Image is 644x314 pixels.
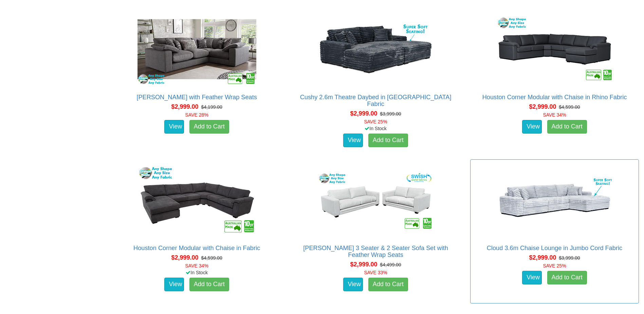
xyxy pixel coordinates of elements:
font: SAVE 34% [543,112,566,118]
span: $2,999.00 [171,254,199,261]
del: $3,999.00 [380,111,401,117]
span: $2,999.00 [350,261,377,268]
a: Add to Cart [368,278,408,291]
a: View [164,120,184,134]
del: $4,499.00 [380,262,401,267]
a: Houston Corner Modular with Chaise in Fabric [133,245,260,251]
del: $3,999.00 [559,255,580,261]
span: $2,999.00 [529,254,556,261]
font: SAVE 25% [543,263,566,268]
div: In Stock [111,269,282,276]
font: SAVE 25% [364,119,387,124]
span: $2,999.00 [529,103,556,110]
img: Cloud 3.6m Chaise Lounge in Jumbo Cord Fabric [494,163,616,238]
a: Add to Cart [547,271,587,284]
font: SAVE 28% [185,112,208,118]
a: Add to Cart [189,278,229,291]
img: Erika Corner with Feather Wrap Seats [136,12,258,87]
a: View [522,271,542,284]
img: Cushy 2.6m Theatre Daybed in Jumbo Cord Fabric [315,12,437,87]
img: Houston Corner Modular with Chaise in Fabric [136,163,258,238]
a: Houston Corner Modular with Chaise in Rhino Fabric [482,94,627,101]
font: SAVE 34% [185,263,208,268]
font: SAVE 33% [364,270,387,275]
a: Add to Cart [368,134,408,147]
del: $4,599.00 [559,104,580,110]
img: Houston Corner Modular with Chaise in Rhino Fabric [494,12,616,87]
span: $2,999.00 [350,110,377,117]
a: Add to Cart [547,120,587,134]
img: Erika 3 Seater & 2 Seater Sofa Set with Feather Wrap Seats [315,163,437,238]
a: [PERSON_NAME] with Feather Wrap Seats [136,94,257,101]
a: View [343,278,363,291]
div: In Stock [290,125,461,132]
del: $4,199.00 [201,104,222,110]
a: Add to Cart [189,120,229,134]
del: $4,599.00 [201,255,222,261]
a: View [343,134,363,147]
a: Cushy 2.6m Theatre Daybed in [GEOGRAPHIC_DATA] Fabric [300,94,452,107]
a: View [522,120,542,134]
span: $2,999.00 [171,103,199,110]
a: [PERSON_NAME] 3 Seater & 2 Seater Sofa Set with Feather Wrap Seats [303,245,448,258]
a: View [164,278,184,291]
a: Cloud 3.6m Chaise Lounge in Jumbo Cord Fabric [487,245,622,251]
